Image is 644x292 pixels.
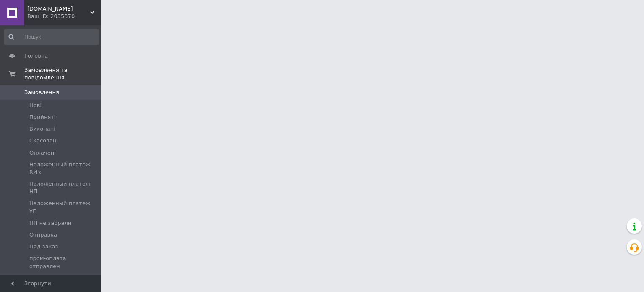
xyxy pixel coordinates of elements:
[29,125,55,133] span: Виконані
[29,274,80,282] span: Счета по безналу
[29,102,42,109] span: Нові
[29,231,57,239] span: Отправка
[29,243,58,250] span: Под заказ
[4,29,99,45] input: Пошук
[27,13,101,20] div: Ваш ID: 2035370
[29,180,98,195] span: Наложенный платеж НП
[29,200,98,215] span: Наложенный платеж УП
[29,137,58,145] span: Скасовані
[29,149,56,157] span: Оплачені
[24,66,101,82] span: Замовлення та повідомлення
[24,52,48,60] span: Головна
[27,5,90,13] span: Fixopt.com.ua
[29,113,55,121] span: Прийняті
[29,161,98,176] span: Наложенный платеж Rztk
[29,219,71,227] span: НП не забрали
[29,255,98,270] span: пром-оплата отправлен
[24,89,59,96] span: Замовлення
